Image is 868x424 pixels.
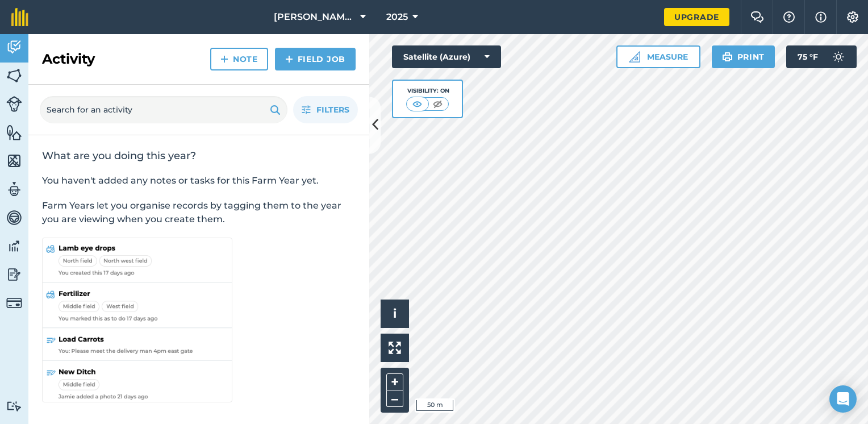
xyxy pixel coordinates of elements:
[6,401,22,411] img: svg+xml;base64,PD94bWwgdmVyc2lvbj0iMS4wIiBlbmNvZGluZz0idXRmLTgiPz4KPCEtLSBHZW5lcmF0b3I6IEFkb2JlIE...
[6,295,22,311] img: svg+xml;base64,PD94bWwgdmVyc2lvbj0iMS4wIiBlbmNvZGluZz0idXRmLTgiPz4KPCEtLSBHZW5lcmF0b3I6IEFkb2JlIE...
[6,238,22,255] img: svg+xml;base64,PD94bWwgdmVyc2lvbj0iMS4wIiBlbmNvZGluZz0idXRmLTgiPz4KPCEtLSBHZW5lcmF0b3I6IEFkb2JlIE...
[431,98,445,110] img: svg+xml;base64,PHN2ZyB4bWxucz0iaHR0cDovL3d3dy53My5vcmcvMjAwMC9zdmciIHdpZHRoPSI1MCIgaGVpZ2h0PSI0MC...
[6,96,22,112] img: svg+xml;base64,PD94bWwgdmVyc2lvbj0iMS4wIiBlbmNvZGluZz0idXRmLTgiPz4KPCEtLSBHZW5lcmF0b3I6IEFkb2JlIE...
[285,52,293,66] img: svg+xml;base64,PHN2ZyB4bWxucz0iaHR0cDovL3d3dy53My5vcmcvMjAwMC9zdmciIHdpZHRoPSIxNCIgaGVpZ2h0PSIyNC...
[6,39,22,56] img: svg+xml;base64,PD94bWwgdmVyc2lvbj0iMS4wIiBlbmNvZGluZz0idXRmLTgiPz4KPCEtLSBHZW5lcmF0b3I6IEFkb2JlIE...
[846,11,859,23] img: A cog icon
[829,385,857,413] div: Open Intercom Messenger
[629,51,640,63] img: Ruler icon
[40,96,287,123] input: Search for an activity
[42,199,356,226] p: Farm Years let you organise records by tagging them to the year you are viewing when you create t...
[815,10,827,24] img: svg+xml;base64,PHN2ZyB4bWxucz0iaHR0cDovL3d3dy53My5vcmcvMjAwMC9zdmciIHdpZHRoPSIxNyIgaGVpZ2h0PSIxNy...
[386,390,403,407] button: –
[392,45,501,68] button: Satellite (Azure)
[393,306,397,321] span: i
[410,98,424,110] img: svg+xml;base64,PHN2ZyB4bWxucz0iaHR0cDovL3d3dy53My5vcmcvMjAwMC9zdmciIHdpZHRoPSI1MCIgaGVpZ2h0PSI0MC...
[42,50,95,68] h2: Activity
[722,50,733,64] img: svg+xml;base64,PHN2ZyB4bWxucz0iaHR0cDovL3d3dy53My5vcmcvMjAwMC9zdmciIHdpZHRoPSIxOSIgaGVpZ2h0PSIyNC...
[275,48,356,70] a: Field Job
[616,45,700,68] button: Measure
[386,373,403,390] button: +
[381,300,409,328] button: i
[389,342,401,354] img: Four arrows, one pointing top left, one top right, one bottom right and the last bottom left
[293,96,358,123] button: Filters
[6,124,22,141] img: svg+xml;base64,PHN2ZyB4bWxucz0iaHR0cDovL3d3dy53My5vcmcvMjAwMC9zdmciIHdpZHRoPSI1NiIgaGVpZ2h0PSI2MC...
[316,103,349,116] span: Filters
[220,52,228,66] img: svg+xml;base64,PHN2ZyB4bWxucz0iaHR0cDovL3d3dy53My5vcmcvMjAwMC9zdmciIHdpZHRoPSIxNCIgaGVpZ2h0PSIyNC...
[750,11,764,23] img: Two speech bubbles overlapping with the left bubble in the forefront
[406,86,449,95] div: Visibility: On
[786,45,857,68] button: 75 °F
[827,45,850,68] img: svg+xml;base64,PD94bWwgdmVyc2lvbj0iMS4wIiBlbmNvZGluZz0idXRmLTgiPz4KPCEtLSBHZW5lcmF0b3I6IEFkb2JlIE...
[6,67,22,84] img: svg+xml;base64,PHN2ZyB4bWxucz0iaHR0cDovL3d3dy53My5vcmcvMjAwMC9zdmciIHdpZHRoPSI1NiIgaGVpZ2h0PSI2MC...
[782,11,796,23] img: A question mark icon
[6,181,22,198] img: svg+xml;base64,PD94bWwgdmVyc2lvbj0iMS4wIiBlbmNvZGluZz0idXRmLTgiPz4KPCEtLSBHZW5lcmF0b3I6IEFkb2JlIE...
[712,45,775,68] button: Print
[274,10,356,24] span: [PERSON_NAME] Acres
[270,103,281,117] img: svg+xml;base64,PHN2ZyB4bWxucz0iaHR0cDovL3d3dy53My5vcmcvMjAwMC9zdmciIHdpZHRoPSIxOSIgaGVpZ2h0PSIyNC...
[6,209,22,226] img: svg+xml;base64,PD94bWwgdmVyc2lvbj0iMS4wIiBlbmNvZGluZz0idXRmLTgiPz4KPCEtLSBHZW5lcmF0b3I6IEFkb2JlIE...
[664,8,729,26] a: Upgrade
[386,10,408,24] span: 2025
[42,174,356,188] p: You haven't added any notes or tasks for this Farm Year yet.
[6,152,22,169] img: svg+xml;base64,PHN2ZyB4bWxucz0iaHR0cDovL3d3dy53My5vcmcvMjAwMC9zdmciIHdpZHRoPSI1NiIgaGVpZ2h0PSI2MC...
[11,8,28,26] img: fieldmargin Logo
[210,48,268,70] a: Note
[798,45,818,68] span: 75 ° F
[42,149,356,163] h2: What are you doing this year?
[6,266,22,283] img: svg+xml;base64,PD94bWwgdmVyc2lvbj0iMS4wIiBlbmNvZGluZz0idXRmLTgiPz4KPCEtLSBHZW5lcmF0b3I6IEFkb2JlIE...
